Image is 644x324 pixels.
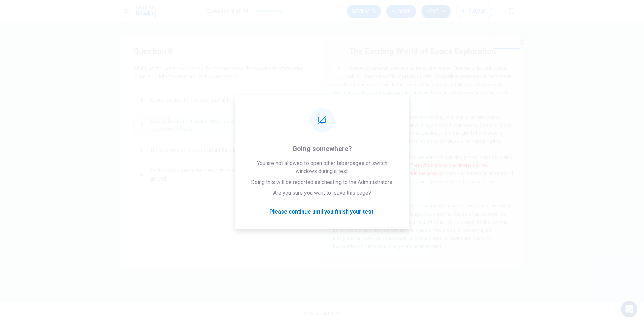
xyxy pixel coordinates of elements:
[304,311,340,316] span: © Copyright 2025
[136,169,147,180] div: D
[206,7,249,15] h1: Question 9 of 14
[150,146,246,154] span: The cosmos is less important than Earth.
[150,117,305,133] span: Seeing Earth from space helps us understand our planet's role in the universe better.
[349,46,496,57] h4: The Exciting World of Space Exploration
[333,64,344,75] div: 7
[133,46,309,57] h4: Question 9
[421,5,451,18] button: Next
[456,5,492,18] button: 00:08:29
[133,164,309,186] button: DEarth looks exactly the same from space as it does from the ground.
[333,202,344,213] div: 10
[333,113,344,124] div: 8
[136,10,157,18] h1: Reading
[333,153,344,164] div: 9
[333,114,511,144] span: The future of space exploration looks exciting, with plans for missions to explore the outer plan...
[136,144,147,155] div: C
[333,203,512,249] span: Space exploration represents the curiosity and adventurous spirit of humanity. While there are st...
[136,95,147,105] div: A
[347,5,381,18] button: Review
[333,163,489,176] font: Viewing Earth from space has given us a new perspective on our world and its place in the cosmos.
[136,120,147,130] div: B
[150,167,305,183] span: Earth looks exactly the same from space as it does from the ground.
[136,5,157,10] span: Level Test
[621,301,637,317] div: Open Intercom Messenger
[133,114,309,136] button: BSeeing Earth from space helps us understand our planet's role in the universe better.
[150,96,269,104] span: Space exploration is only useful for studying Earth.
[386,5,416,18] button: Back
[333,66,512,103] span: However, space exploration also faces challenges. One major issue is space debris – the thousands...
[133,92,309,108] button: ASpace exploration is only useful for studying Earth.
[333,155,513,192] span: As we continue to explore space, we learn not only about the universe but also about our own plan...
[133,65,309,81] span: Which of the sentences below best expresses the essential information in the highlighted sentence...
[133,141,309,158] button: CThe cosmos is less important than Earth.
[469,9,487,14] span: 00:08:29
